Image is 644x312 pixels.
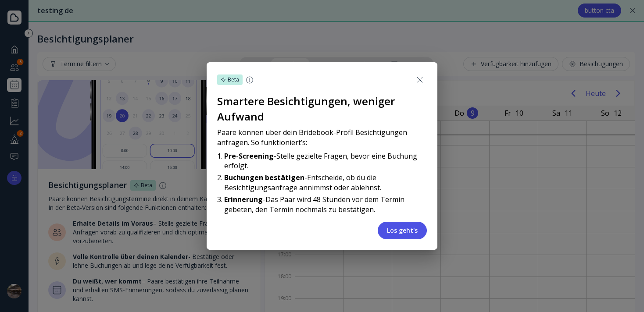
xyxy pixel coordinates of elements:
div: Entscheide, ob du die Besichtigungsanfrage annimmst oder ablehnst. [224,173,381,192]
div: Erinnerung [224,195,263,204]
div: Stelle gezielte Fragen, bevor eine Buchung erfolgt. [224,151,419,171]
div: Beta [228,76,239,83]
li: - [224,173,427,193]
div: Pre-Screening [224,151,274,161]
div: Das Paar wird 48 Stunden vor dem Termin gebeten, den Termin nochmals zu bestätigen. [224,195,406,214]
li: - [224,195,427,215]
div: Smartere Besichtigungen, weniger Aufwand [217,94,427,124]
div: Buchungen bestätigen [224,173,304,182]
div: Paare können über dein Bridebook-Profil Besichtigungen anfragen. So funktioniert’s: [217,128,427,148]
button: Los geht's [378,222,427,239]
li: - [224,151,427,171]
